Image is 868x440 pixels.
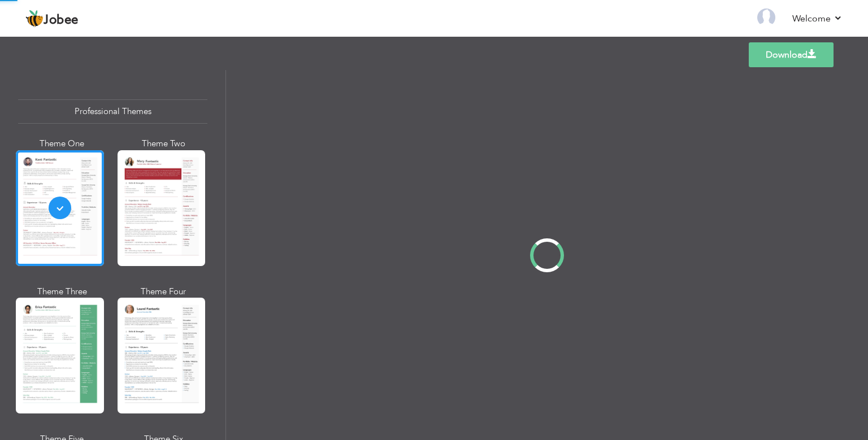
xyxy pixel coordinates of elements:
a: Jobee [25,10,79,28]
img: Profile Img [757,8,775,27]
a: Download [749,42,834,67]
a: Welcome [792,12,843,25]
span: Jobee [44,14,79,27]
img: jobee.io [25,10,44,28]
